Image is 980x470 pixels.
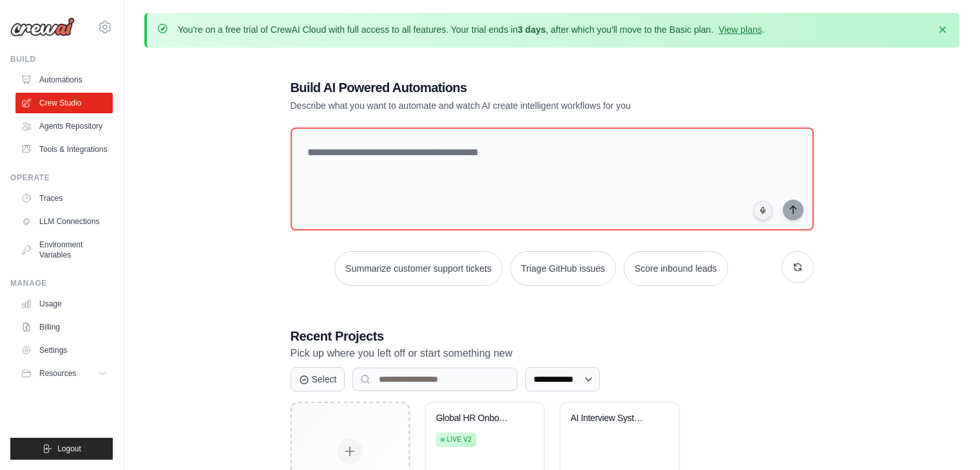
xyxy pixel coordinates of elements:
[334,251,502,286] button: Summarize customer support tickets
[10,17,75,37] img: Logo
[291,99,724,112] p: Describe what you want to automate and watch AI create intelligent workflows for you
[447,435,472,445] span: Live v2
[291,79,724,97] h1: Build AI Powered Automations
[291,327,814,345] h3: Recent Projects
[10,54,113,64] div: Build
[15,70,113,90] a: Automations
[10,173,113,183] div: Operate
[436,413,514,424] div: Global HR Onboarding Automation
[291,367,345,391] button: Select
[15,139,113,160] a: Tools & Integrations
[15,211,113,232] a: LLM Connections
[291,345,814,362] p: Pick up where you left off or start something new
[15,116,113,136] a: Agents Repository
[15,317,113,337] a: Billing
[571,413,649,424] div: AI Interview System Generator
[624,251,728,286] button: Score inbound leads
[15,234,113,265] a: Environment Variables
[718,24,762,35] a: View plans
[39,368,76,379] span: Resources
[15,363,113,384] button: Resources
[10,438,113,460] button: Logout
[15,340,113,361] a: Settings
[10,278,113,288] div: Manage
[178,23,765,36] p: You're on a free trial of CrewAI Cloud with full access to all features. Your trial ends in , aft...
[15,188,113,209] a: Traces
[753,201,773,220] button: Click to speak your automation idea
[517,24,546,35] strong: 3 days
[57,444,81,454] span: Logout
[510,251,616,286] button: Triage GitHub issues
[782,251,814,283] button: Get new suggestions
[15,93,113,113] a: Crew Studio
[15,294,113,314] a: Usage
